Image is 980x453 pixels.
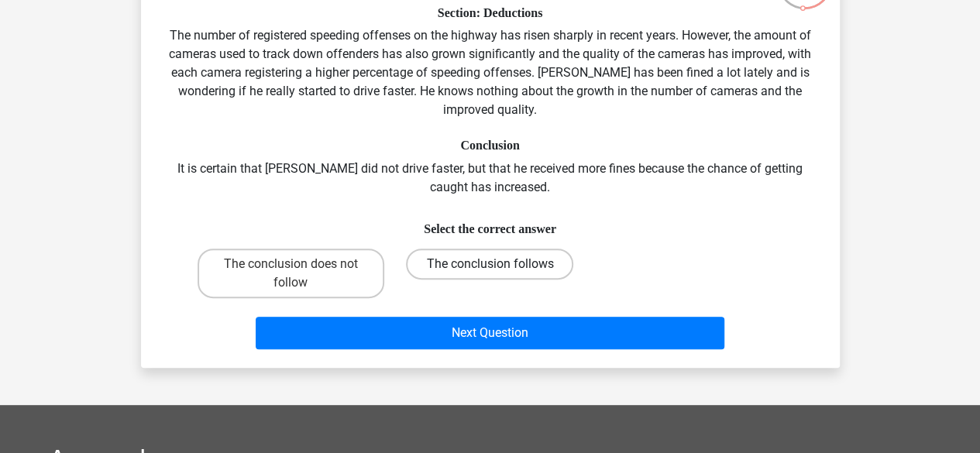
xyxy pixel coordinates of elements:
label: The conclusion does not follow [198,249,384,298]
h6: Conclusion [166,138,815,153]
h6: Select the correct answer [166,209,815,236]
button: Next Question [256,317,724,349]
h6: Section: Deductions [166,5,815,20]
label: The conclusion follows [406,249,573,280]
